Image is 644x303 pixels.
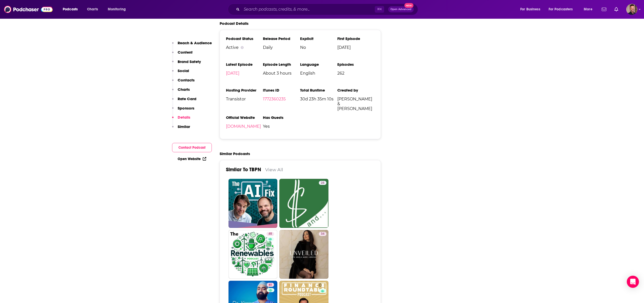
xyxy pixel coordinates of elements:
a: View All [265,167,283,172]
span: For Business [520,6,540,13]
p: Charts [178,87,190,92]
span: 61 [269,283,272,288]
span: ⌘ K [375,6,384,13]
h2: Podcast Details [220,21,248,26]
span: 30d 23h 35m 10s [300,97,337,101]
input: Search podcasts, credits, & more... [242,5,375,13]
button: Similar [172,124,190,134]
p: Similar [178,124,190,129]
h3: Explicit [300,36,337,41]
span: New [404,3,413,8]
h3: Hosting Provider [226,88,263,93]
h3: Episodes [337,62,375,67]
h2: Similar Podcasts [220,151,250,156]
span: Logged in as benmcconaghy [626,4,637,15]
span: 25 [321,181,324,186]
button: open menu [104,5,132,13]
p: Details [178,115,190,120]
button: open menu [517,5,547,13]
span: 34 [321,231,324,236]
img: User Profile [626,4,637,15]
h3: Release Period [263,36,300,41]
h3: Language [300,62,337,67]
span: 45 [268,231,272,236]
span: [PERSON_NAME] & [PERSON_NAME] [337,97,375,111]
span: Daily [263,45,300,50]
span: Open Advanced [390,8,411,11]
div: Search podcasts, credits, & more... [233,4,423,15]
button: open menu [59,5,84,13]
p: Contacts [178,78,195,82]
img: Podchaser - Follow, Share and Rate Podcasts [4,5,53,14]
button: Details [172,115,190,124]
h3: Created by [337,88,375,93]
h3: Official Website [226,115,263,120]
h3: Episode Length [263,62,300,67]
button: open menu [545,5,580,13]
p: Brand Safety [178,59,201,64]
h3: Latest Episode [226,62,263,67]
div: Active [226,45,263,50]
button: Contacts [172,78,195,87]
h3: Total Runtime [300,88,337,93]
a: Open Website [178,157,206,161]
button: Contact Podcast [172,143,212,152]
span: For Podcasters [549,6,573,13]
span: Podcasts [63,6,78,13]
p: Rate Card [178,96,196,101]
a: Similar To TBPN [226,166,261,173]
a: 34 [319,232,326,236]
button: Show profile menu [626,4,637,15]
button: Charts [172,87,190,96]
span: About 3 hours [263,71,300,76]
a: 25 [319,181,326,185]
button: Brand Safety [172,59,201,69]
span: Charts [87,6,98,13]
h3: First Episode [337,36,375,41]
span: No [300,45,337,50]
a: [DOMAIN_NAME] [226,124,261,129]
span: English [300,71,337,76]
a: Charts [84,5,101,13]
a: 45 [228,230,278,279]
a: 25 [279,179,328,228]
span: Transistor [226,97,263,101]
span: Yes [263,124,300,129]
div: Open Intercom Messenger [627,276,639,288]
span: Monitoring [108,6,126,13]
span: [DATE] [337,45,375,50]
button: Rate Card [172,96,196,106]
p: Content [178,50,193,55]
span: More [584,6,592,13]
button: Social [172,68,189,78]
h3: iTunes ID [263,88,300,93]
a: 34 [279,230,328,279]
a: 61 [267,283,274,287]
button: open menu [580,5,599,13]
span: 262 [337,71,375,76]
a: 45 [266,232,274,236]
p: Sponsors [178,106,194,111]
p: Social [178,68,189,73]
a: Show notifications dropdown [600,5,608,14]
p: Reach & Audience [178,40,212,45]
a: [DATE] [226,71,239,76]
button: Reach & Audience [172,40,212,50]
a: 1772360235 [263,97,286,101]
button: Content [172,50,193,59]
button: Open AdvancedNew [388,6,414,12]
button: Sponsors [172,106,194,115]
a: Show notifications dropdown [612,5,620,14]
h3: Podcast Status [226,36,263,41]
h3: Has Guests [263,115,300,120]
